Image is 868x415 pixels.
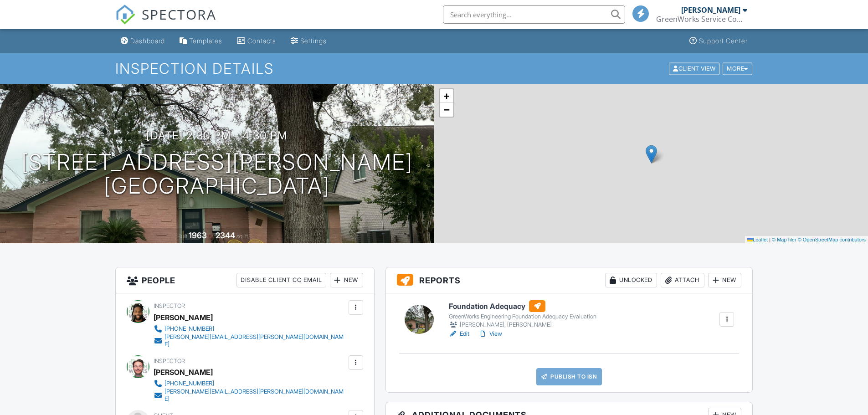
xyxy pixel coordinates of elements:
[769,237,770,242] span: |
[177,233,187,240] span: Built
[164,325,214,333] div: [PHONE_NUMBER]
[233,33,280,50] a: Contacts
[154,333,346,348] a: [PERSON_NAME][EMAIL_ADDRESS][PERSON_NAME][DOMAIN_NAME]
[699,37,748,45] div: Support Center
[142,5,216,24] span: SPECTORA
[798,237,866,242] a: © OpenStreetMap contributors
[723,62,752,75] div: More
[449,329,469,338] a: Edit
[146,129,288,142] h3: [DATE] 2:30 pm - 4:30 pm
[189,231,207,240] div: 1963
[164,388,346,403] div: [PERSON_NAME][EMAIL_ADDRESS][PERSON_NAME][DOMAIN_NAME]
[154,388,346,403] a: [PERSON_NAME][EMAIL_ADDRESS][PERSON_NAME][DOMAIN_NAME]
[164,333,346,348] div: [PERSON_NAME][EMAIL_ADDRESS][PERSON_NAME][DOMAIN_NAME]
[154,365,213,379] div: [PERSON_NAME]
[115,5,135,25] img: The Best Home Inspection Software - Spectora
[708,273,741,287] div: New
[300,37,327,45] div: Settings
[154,302,185,309] span: Inspector
[669,62,719,75] div: Client View
[661,273,704,287] div: Attach
[646,145,657,164] img: Marker
[681,5,740,15] div: [PERSON_NAME]
[443,104,449,115] span: −
[478,329,502,338] a: View
[747,237,768,242] a: Leaflet
[449,300,596,329] a: Foundation Adequacy GreenWorks Engineering Foundation Adequacy Evaluation [PERSON_NAME], [PERSON_...
[536,368,602,385] a: Publish to ISN
[287,33,330,50] a: Settings
[154,311,213,324] div: [PERSON_NAME]
[449,313,596,320] div: GreenWorks Engineering Foundation Adequacy Evaluation
[117,33,169,50] a: Dashboard
[154,379,346,388] a: [PHONE_NUMBER]
[236,233,249,240] span: sq. ft.
[216,231,235,240] div: 2344
[443,5,625,24] input: Search everything...
[449,300,596,312] h6: Foundation Adequacy
[443,90,449,102] span: +
[236,273,326,287] div: Disable Client CC Email
[440,89,453,103] a: Zoom in
[247,37,276,45] div: Contacts
[772,237,796,242] a: © MapTiler
[164,380,214,387] div: [PHONE_NUMBER]
[440,103,453,117] a: Zoom out
[176,33,226,50] a: Templates
[115,12,216,31] a: SPECTORA
[130,37,165,45] div: Dashboard
[154,324,346,333] a: [PHONE_NUMBER]
[386,267,753,293] h3: Reports
[449,320,596,329] div: [PERSON_NAME], [PERSON_NAME]
[116,267,374,293] h3: People
[189,37,222,45] div: Templates
[330,273,363,287] div: New
[605,273,657,287] div: Unlocked
[21,150,413,199] h1: [STREET_ADDRESS][PERSON_NAME] [GEOGRAPHIC_DATA]
[668,65,722,72] a: Client View
[656,15,747,24] div: GreenWorks Service Company
[115,61,753,77] h1: Inspection Details
[154,358,185,364] span: Inspector
[686,33,751,50] a: Support Center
